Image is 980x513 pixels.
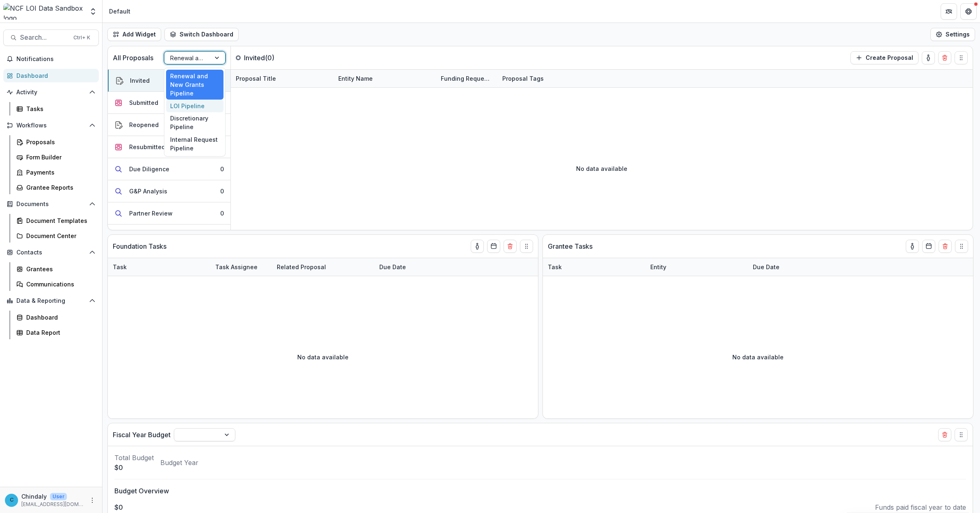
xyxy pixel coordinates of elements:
div: Communications [26,280,92,288]
button: Add Widget [107,28,161,41]
span: Activity [16,89,86,96]
span: Workflows [16,122,86,129]
button: Delete card [939,240,952,253]
p: Chindaly [21,492,47,501]
div: Data Report [26,328,92,337]
div: Proposal Tags [497,74,549,83]
a: Dashboard [13,311,99,324]
button: Drag [955,428,968,441]
div: Internal Request Pipeline [166,133,223,154]
span: Documents [16,201,86,208]
p: $0 [114,463,154,472]
div: Task [543,263,567,271]
div: Related Proposal [272,258,374,276]
div: Reopened [129,120,159,129]
p: Invited ( 0 ) [244,53,305,63]
div: Tasks [26,104,92,113]
button: G&P Analysis0 [108,180,230,202]
div: Proposal Tags [497,70,600,87]
a: Communications [13,277,99,291]
div: Entity Name [333,74,378,83]
span: Contacts [16,249,86,256]
button: Invited0 [108,70,230,92]
nav: breadcrumb [106,5,134,17]
p: No data available [297,353,349,361]
div: Proposal Title [231,74,281,83]
span: Notifications [16,56,96,63]
div: Proposal Title [231,70,333,87]
button: Open Data & Reporting [3,294,99,307]
div: Dashboard [26,313,92,322]
div: Grantees [26,265,92,273]
a: Dashboard [3,69,99,82]
div: Grantee Reports [26,183,92,192]
div: Ctrl + K [72,33,92,42]
p: Total Budget [114,453,154,463]
div: Task Assignee [210,263,262,271]
button: Get Help [960,3,977,20]
div: Due Date [374,263,411,271]
div: Due Date [748,258,809,276]
a: Payments [13,166,99,179]
button: Partner Review0 [108,202,230,225]
span: Data & Reporting [16,297,86,304]
button: Submitted0 [108,92,230,114]
div: Document Templates [26,216,92,225]
div: Entity [645,258,748,276]
button: Settings [930,28,975,41]
div: Funding Requested [436,70,497,87]
button: Open Workflows [3,119,99,132]
p: Grantee Tasks [548,241,593,251]
div: Default [109,7,130,16]
div: Task [108,258,210,276]
button: Calendar [487,240,500,253]
div: Proposals [26,138,92,146]
button: Switch Dashboard [164,28,239,41]
div: Task Assignee [210,258,272,276]
button: More [87,495,97,505]
a: Grantees [13,262,99,276]
button: Resubmitted0 [108,136,230,158]
button: Notifications [3,52,99,66]
div: Due Date [374,258,436,276]
button: Open Documents [3,197,99,211]
a: Grantee Reports [13,181,99,194]
div: Dashboard [16,71,92,80]
div: Submitted [129,98,158,107]
p: Budget Overview [114,486,966,496]
button: Reopened0 [108,114,230,136]
div: Chindaly [10,497,14,503]
button: Delete card [938,51,951,64]
p: All Proposals [113,53,153,63]
button: Open Contacts [3,246,99,259]
button: Open Activity [3,86,99,99]
button: Search... [3,30,99,46]
button: Delete card [938,428,951,441]
img: NCF LOI Data Sandbox logo [3,3,84,20]
div: LOI Pipeline [166,100,223,112]
a: Form Builder [13,150,99,164]
div: Entity Name [333,70,436,87]
a: Data Report [13,326,99,339]
div: Discretionary Pipeline [166,112,223,134]
button: Drag [955,240,968,253]
p: $0 [114,502,123,512]
button: Partners [941,3,957,20]
div: Funding Requested [436,74,497,83]
a: Document Templates [13,214,99,227]
p: No data available [732,353,784,361]
div: Form Builder [26,153,92,161]
a: Proposals [13,135,99,149]
p: User [50,493,67,500]
div: Due Diligence [129,165,169,173]
button: Open entity switcher [87,3,99,20]
p: Foundation Tasks [113,241,166,251]
button: Due Diligence0 [108,158,230,180]
button: toggle-assigned-to-me [471,240,484,253]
